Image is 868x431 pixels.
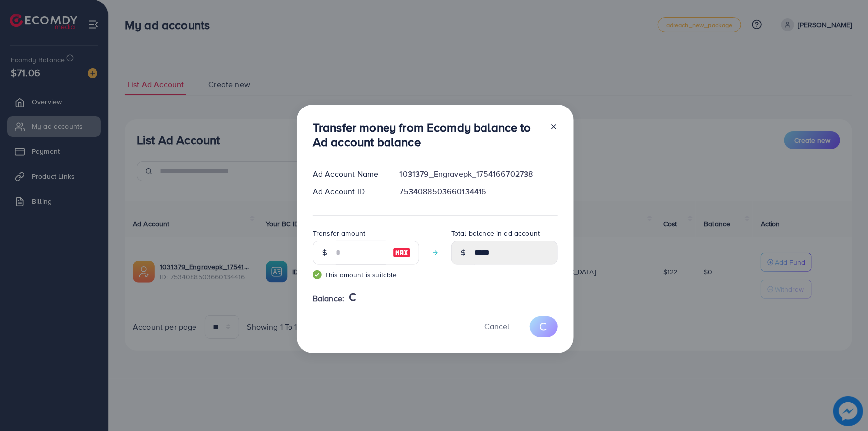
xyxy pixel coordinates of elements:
[305,186,392,197] div: Ad Account ID
[392,186,566,197] div: 7534088503660134416
[305,168,392,180] div: Ad Account Name
[313,120,542,149] h3: Transfer money from Ecomdy balance to Ad account balance
[313,270,419,280] small: This amount is suitable
[484,321,509,332] span: Cancel
[313,293,344,304] span: Balance:
[313,270,322,279] img: guide
[393,247,411,259] img: image
[313,228,365,238] label: Transfer amount
[392,168,566,180] div: 1031379_Engravepk_1754166702738
[472,316,522,337] button: Cancel
[451,228,540,238] label: Total balance in ad account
